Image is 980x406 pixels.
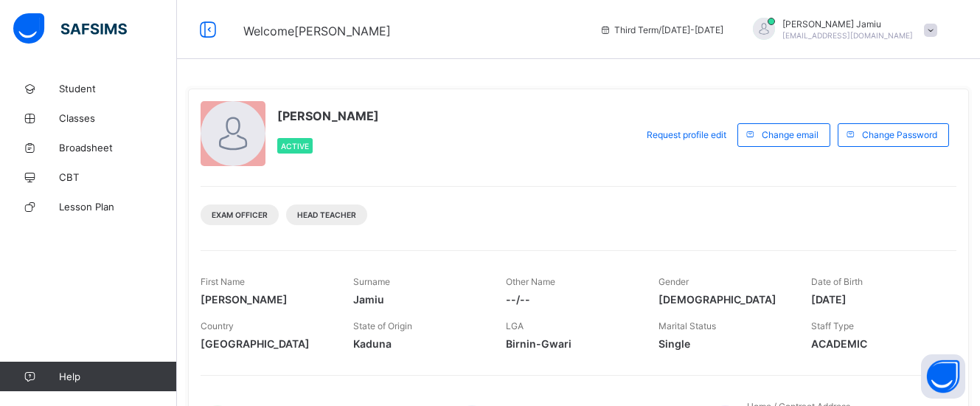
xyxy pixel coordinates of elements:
[862,129,937,140] span: Change Password
[353,320,412,331] span: State of Origin
[647,129,726,140] span: Request profile edit
[353,293,484,306] span: Jamiu
[782,18,913,30] span: [PERSON_NAME] Jamiu
[201,276,245,287] span: First Name
[353,276,390,287] span: Surname
[921,354,965,399] button: Open asap
[297,210,356,219] span: Head Teacher
[762,129,819,140] span: Change email
[658,276,689,287] span: Gender
[243,24,391,38] span: Welcome [PERSON_NAME]
[506,320,524,331] span: LGA
[658,337,789,350] span: Single
[59,201,177,213] span: Lesson Plan
[201,320,234,331] span: Country
[658,320,716,331] span: Marital Status
[811,337,942,350] span: ACADEMIC
[13,13,127,44] img: safsims
[811,293,942,306] span: [DATE]
[59,371,176,382] span: Help
[59,112,177,124] span: Classes
[811,320,854,331] span: Staff Type
[811,276,863,287] span: Date of Birth
[201,337,331,350] span: [GEOGRAPHIC_DATA]
[738,18,945,42] div: AdamJamiu
[212,210,268,219] span: Exam Officer
[506,337,636,350] span: Birnin-Gwari
[281,142,309,151] span: Active
[658,293,789,306] span: [DEMOGRAPHIC_DATA]
[506,293,636,306] span: --/--
[353,337,484,350] span: Kaduna
[600,24,723,35] span: session/term information
[782,31,913,40] span: [EMAIL_ADDRESS][DOMAIN_NAME]
[277,109,379,123] span: [PERSON_NAME]
[59,83,177,94] span: Student
[59,142,177,154] span: Broadsheet
[201,293,331,306] span: [PERSON_NAME]
[506,276,555,287] span: Other Name
[59,171,177,183] span: CBT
